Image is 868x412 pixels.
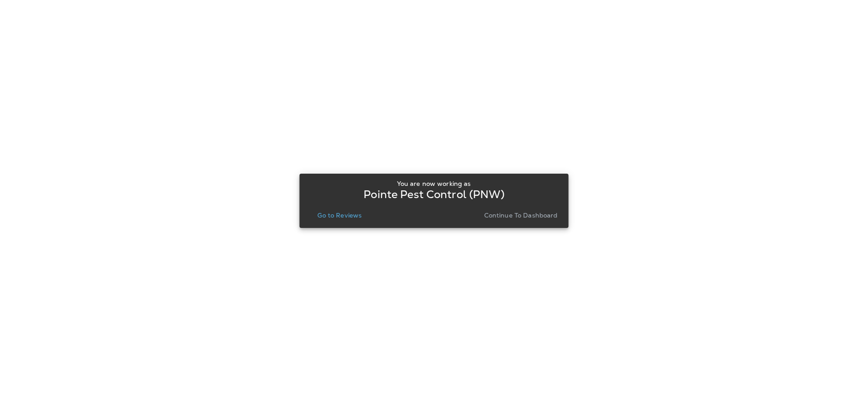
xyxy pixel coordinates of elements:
button: Go to Reviews [314,209,365,222]
p: Continue to Dashboard [484,212,558,219]
button: Continue to Dashboard [481,209,561,222]
p: Pointe Pest Control (PNW) [363,191,505,198]
p: Go to Reviews [317,212,362,219]
p: You are now working as [397,180,471,187]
